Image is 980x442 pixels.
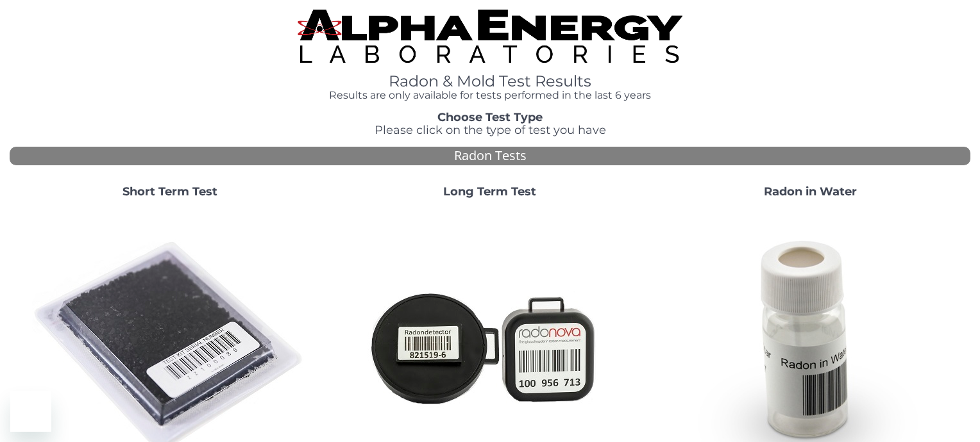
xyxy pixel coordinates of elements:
strong: Short Term Test [122,184,217,199]
div: Radon Tests [10,147,970,165]
strong: Long Term Test [443,184,536,199]
h4: Results are only available for tests performed in the last 6 years [298,90,682,101]
strong: Radon in Water [764,184,857,199]
iframe: Button to launch messaging window [10,391,51,432]
h1: Radon & Mold Test Results [298,73,682,90]
img: TightCrop.jpg [298,10,682,63]
span: Please click on the type of test you have [375,123,606,137]
strong: Choose Test Type [437,110,543,124]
